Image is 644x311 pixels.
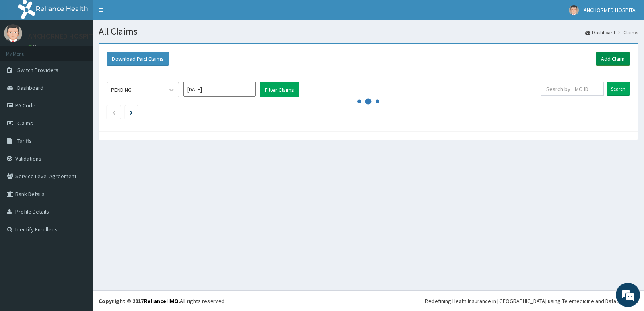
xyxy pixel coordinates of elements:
[28,44,47,49] a: Online
[144,297,178,305] a: RelianceHMO
[112,109,116,116] a: Previous page
[4,24,22,42] img: User Image
[607,82,630,96] input: Search
[425,297,638,305] div: Redefining Heath Insurance in [GEOGRAPHIC_DATA] using Telemedicine and Data Science!
[99,26,638,37] h1: All Claims
[111,86,132,94] div: PENDING
[584,6,638,14] span: ANCHORMED HOSPITAL
[183,82,256,97] input: Select Month and Year
[596,52,630,66] a: Add Claim
[93,290,644,311] footer: All rights reserved.
[28,33,101,40] p: ANCHORMED HOSPITAL
[17,66,58,74] span: Switch Providers
[107,52,169,66] button: Download Paid Claims
[260,82,299,97] button: Filter Claims
[569,5,579,15] img: User Image
[356,89,380,113] svg: audio-loading
[99,297,180,305] strong: Copyright © 2017 .
[130,109,133,116] a: Next page
[17,119,33,127] span: Claims
[17,84,43,91] span: Dashboard
[17,137,32,144] span: Tariffs
[616,29,638,36] li: Claims
[585,29,615,36] a: Dashboard
[541,82,604,96] input: Search by HMO ID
